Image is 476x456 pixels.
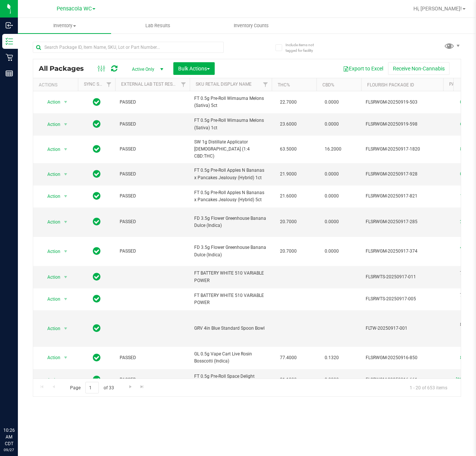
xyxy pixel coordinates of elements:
span: Action [41,294,61,304]
a: Sku Retail Display Name [196,82,252,87]
span: SW 1g Distillate Applicator [DEMOGRAPHIC_DATA] (1:4 CBD:THC) [194,139,267,160]
span: select [61,169,70,180]
a: THC% [278,82,290,88]
span: 0.0000 [321,119,343,130]
button: Export to Excel [338,62,388,75]
span: FD 3.5g Flower Greenhouse Banana Dulce (Indica) [194,215,267,229]
a: Inventory Counts [205,18,298,34]
span: Inventory Counts [224,22,279,29]
span: FLSRWGM-20250917-285 [366,218,439,225]
span: Hi, [PERSON_NAME]! [413,6,462,12]
span: In Sync [93,169,101,179]
span: select [61,119,70,130]
span: select [61,246,70,257]
span: FT BATTERY WHITE 510 VARIABLE POWER [194,292,267,306]
span: In Sync [93,119,101,129]
span: Lab Results [135,22,180,29]
span: select [61,144,70,155]
span: In Sync [93,272,101,282]
span: select [61,375,70,385]
span: In Sync [93,246,101,256]
span: In Sync [93,216,101,227]
span: Action [41,119,61,130]
span: Action [41,191,61,202]
a: Package ID [449,82,475,87]
span: In Sync [93,191,101,201]
span: select [61,352,70,363]
span: Action [41,323,61,334]
span: Action [41,375,61,385]
iframe: Resource center [7,396,30,419]
span: 0.0000 [321,216,343,227]
a: Inventory [18,18,111,34]
span: FLSRWGM-20250916-661 [366,376,439,383]
span: PASSED [120,248,185,255]
span: PASSED [120,146,185,153]
span: 0.0000 [321,191,343,202]
span: select [61,191,70,202]
span: 21.6000 [276,191,300,202]
span: 0.0000 [321,246,343,257]
span: PASSED [120,354,185,361]
span: Action [41,97,61,107]
span: FD 3.5g Flower Greenhouse Banana Dulce (Indica) [194,244,267,258]
span: 77.4000 [276,352,300,363]
span: FT 0.5g Pre-Roll Wimauma Melons (Sativa) 5ct [194,95,267,109]
span: 0.1320 [321,352,343,363]
span: Action [41,246,61,257]
span: Action [41,169,61,180]
span: select [61,97,70,107]
span: 21.9000 [276,169,300,180]
span: FLSRWGM-20250919-503 [366,99,439,106]
span: In Sync [93,144,101,154]
span: Action [41,217,61,227]
inline-svg: Inbound [6,22,13,29]
span: In Sync [93,294,101,304]
span: 63.5000 [276,144,300,155]
span: Bulk Actions [178,66,210,72]
span: Pensacola WC [57,6,92,12]
span: 21.1000 [276,374,300,385]
span: FT BATTERY WHITE 510 VARIABLE POWER [194,270,267,284]
span: FT 0.5g Pre-Roll Space Delight (Indica) 5ct [194,373,267,387]
p: 10:26 AM CDT [3,427,15,447]
span: FLSRWTS-20250917-011 [366,273,439,281]
a: Filter [259,78,272,91]
span: 23.6000 [276,119,300,130]
span: PASSED [120,121,185,128]
span: Page of 33 [64,382,120,393]
span: GL 0.5g Vape Cart Live Rosin Bosscotti (Indica) [194,351,267,365]
span: select [61,217,70,227]
a: Filter [177,78,190,91]
span: FLSRWGM-20250919-598 [366,121,439,128]
span: 22.7000 [276,97,300,108]
span: 20.7000 [276,246,300,257]
p: 09/27 [3,447,15,453]
span: 0.0000 [321,374,343,385]
span: In Sync [93,352,101,363]
a: Filter [103,78,115,91]
a: CBD% [322,82,334,88]
span: FLSRWGM-20250916-850 [366,354,439,361]
span: select [61,272,70,282]
span: GRV 4in Blue Standard Spoon Bowl [194,325,267,332]
a: Lab Results [111,18,204,34]
button: Bulk Actions [173,62,215,75]
span: 0.0000 [321,97,343,108]
span: FLTW-20250917-001 [366,325,439,332]
a: Sync Status [84,82,113,87]
span: PASSED [120,193,185,200]
span: Action [41,144,61,155]
span: FLSRWTS-20250917-005 [366,295,439,303]
span: 20.7000 [276,216,300,227]
button: Receive Non-Cannabis [388,62,450,75]
span: FT 0.5g Pre-Roll Apples N Bananas x Pancakes Jealousy (Hybrid) 1ct [194,167,267,181]
span: PASSED [120,99,185,106]
input: 1 [85,382,99,393]
span: All Packages [39,64,91,73]
span: FLSRWGM-20250917-821 [366,193,439,200]
a: Go to the next page [125,382,136,392]
span: Include items not tagged for facility [286,42,323,53]
span: select [61,294,70,304]
span: 0.0000 [321,169,343,180]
